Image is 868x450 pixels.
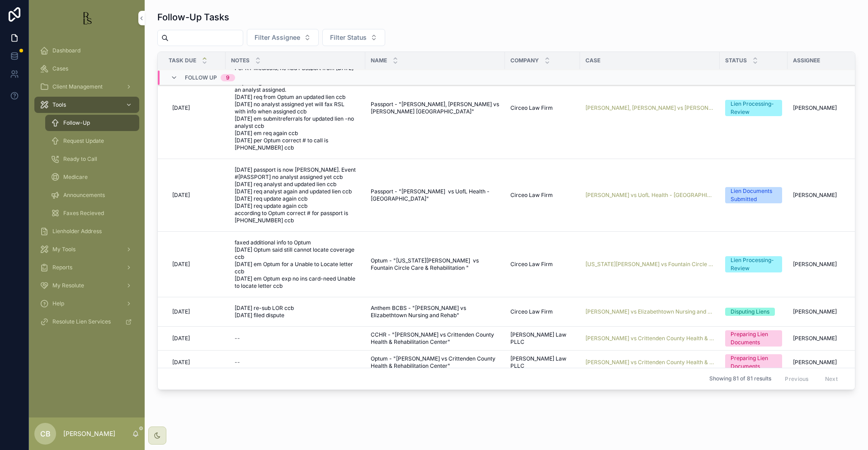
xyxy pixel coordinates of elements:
[80,11,94,25] img: App logo
[34,259,139,276] a: Reports
[63,173,88,181] span: Medicare
[169,257,220,272] a: [DATE]
[34,61,139,77] a: Cases
[585,104,714,112] a: [PERSON_NAME], [PERSON_NAME] vs [PERSON_NAME] [GEOGRAPHIC_DATA]
[330,33,367,42] span: Filter Status
[371,188,500,202] a: Passport - "[PERSON_NAME] vs UofL Health - [GEOGRAPHIC_DATA]"
[322,29,385,46] button: Select Button
[63,155,97,163] span: Ready to Call
[63,192,105,199] span: Announcements
[585,57,600,64] span: Case
[725,100,782,116] a: Lien Processing-Review
[731,256,777,272] div: Lien Processing-Review
[585,192,714,199] a: [PERSON_NAME] vs UofL Health - [GEOGRAPHIC_DATA]
[235,65,356,151] span: Per KY Medicaid, he had Passport from [DATE] - [DATE]; 06/27 - emailed subro referrals requesting...
[725,57,747,64] span: Status
[510,355,575,370] a: [PERSON_NAME] Law PLLC
[725,187,782,203] a: Lien Documents Submitted
[45,205,139,221] a: Faxes Recieved
[52,101,66,108] span: Tools
[235,166,356,224] span: [DATE] passport is now [PERSON_NAME]. Event #[PASSPORT] no analyst assigned yet ccb [DATE] req an...
[793,359,837,366] span: [PERSON_NAME]
[510,261,575,268] a: Circeo Law Firm
[52,264,72,271] span: Reports
[725,256,782,272] a: Lien Processing-Review
[63,119,90,127] span: Follow-Up
[247,29,319,46] button: Select Button
[231,331,360,346] a: --
[585,261,714,268] a: [US_STATE][PERSON_NAME] vs Fountain Circle Care & Rehabilitation
[585,308,714,315] a: [PERSON_NAME] vs Elizabethtown Nursing and Rehab
[29,36,145,342] div: scrollable content
[169,101,220,115] a: [DATE]
[34,97,139,113] a: Tools
[371,101,500,115] span: Passport - "[PERSON_NAME], [PERSON_NAME] vs [PERSON_NAME] [GEOGRAPHIC_DATA]"
[34,223,139,239] a: Lienholder Address
[725,354,782,370] a: Preparing Lien Documents
[510,104,575,112] a: Circeo Law Firm
[172,104,190,112] span: [DATE]
[793,192,837,199] span: [PERSON_NAME]
[510,331,575,346] a: [PERSON_NAME] Law PLLC
[169,355,220,370] a: [DATE]
[793,104,850,112] a: [PERSON_NAME]
[157,11,229,23] h1: Follow-Up Tasks
[510,308,575,315] a: Circeo Law Firm
[172,308,190,315] span: [DATE]
[172,335,190,342] span: [DATE]
[34,241,139,258] a: My Tools
[731,308,769,316] div: Disputing Liens
[371,101,500,115] a: Passport - "[PERSON_NAME], [PERSON_NAME] vs [PERSON_NAME] [GEOGRAPHIC_DATA]"
[34,277,139,294] a: My Resolute
[34,314,139,330] a: Resolute Lien Services
[585,335,714,342] span: [PERSON_NAME] vs Crittenden County Health & Rehabilitation Center
[510,192,553,199] span: Circeo Law Firm
[709,375,771,383] span: Showing 81 of 81 results
[231,355,360,370] a: --
[34,79,139,95] a: Client Management
[45,133,139,149] a: Request Update
[371,257,480,271] span: Optum - "[US_STATE][PERSON_NAME] vs Fountain Circle Care & Rehabilitation "
[172,261,190,268] span: [DATE]
[34,295,139,312] a: Help
[793,335,837,342] span: [PERSON_NAME]
[172,192,190,199] span: [DATE]
[731,354,777,370] div: Preparing Lien Documents
[45,169,139,185] a: Medicare
[371,355,497,369] span: Optum - "[PERSON_NAME] vs Crittenden County Health & Rehabilitation Center"
[793,261,850,268] a: [PERSON_NAME]
[169,57,196,64] span: Task Due
[40,428,51,439] span: CB
[793,335,850,342] a: [PERSON_NAME]
[371,188,491,202] span: Passport - "[PERSON_NAME] vs UofL Health - [GEOGRAPHIC_DATA]"
[793,308,837,315] span: [PERSON_NAME]
[731,100,777,116] div: Lien Processing-Review
[52,318,111,325] span: Resolute Lien Services
[52,83,103,90] span: Client Management
[63,137,104,145] span: Request Update
[510,104,553,112] span: Circeo Law Firm
[371,57,387,64] span: Name
[585,359,714,366] a: [PERSON_NAME] vs Crittenden County Health & Rehabilitation Center
[235,239,356,290] span: faxed additional info to Optum [DATE] Optum said still cannot locate coverage ccb [DATE] em Optum...
[510,308,553,315] span: Circeo Law Firm
[731,187,777,203] div: Lien Documents Submitted
[235,359,240,366] div: --
[793,261,837,268] span: [PERSON_NAME]
[169,305,220,319] a: [DATE]
[45,151,139,167] a: Ready to Call
[52,246,75,253] span: My Tools
[235,335,240,342] div: --
[231,61,360,155] a: Per KY Medicaid, he had Passport from [DATE] - [DATE]; 06/27 - emailed subro referrals requesting...
[231,235,360,293] a: faxed additional info to Optum [DATE] Optum said still cannot locate coverage ccb [DATE] em Optum...
[169,188,220,202] a: [DATE]
[793,57,820,64] span: Assignee
[371,257,500,272] a: Optum - "[US_STATE][PERSON_NAME] vs Fountain Circle Care & Rehabilitation "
